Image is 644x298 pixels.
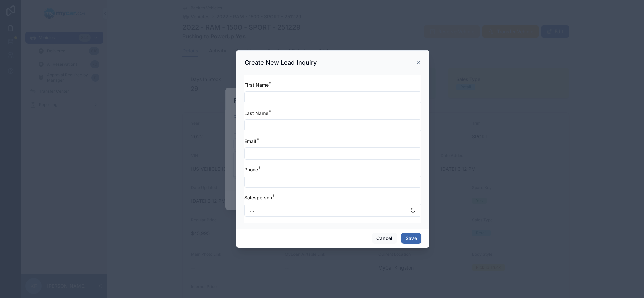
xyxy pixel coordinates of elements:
span: ... [250,207,254,214]
button: Select Button [244,204,421,217]
span: Phone [244,167,258,172]
button: Cancel [372,233,397,244]
span: Email [244,138,256,144]
button: Save [401,233,421,244]
span: First Name [244,82,269,88]
span: Salesperson [244,195,272,200]
span: Last Name [244,110,268,116]
h3: Create New Lead Inquiry [245,59,317,67]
